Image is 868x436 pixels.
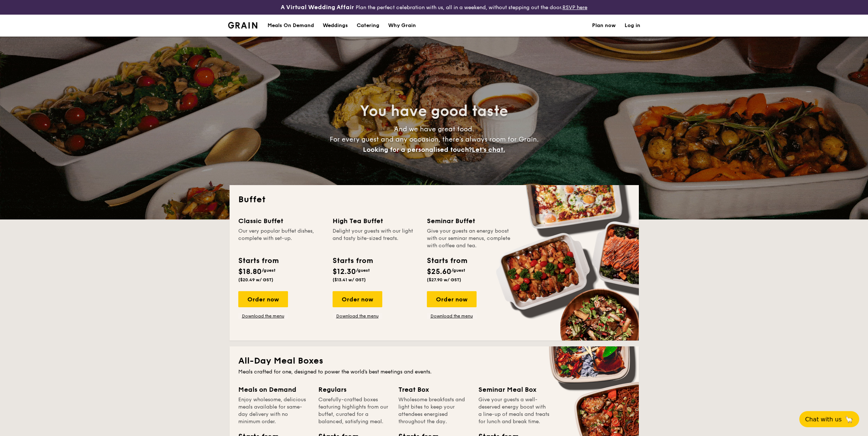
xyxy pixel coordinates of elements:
[356,268,370,273] span: /guest
[238,267,262,276] span: $18.80
[357,15,379,37] h1: Catering
[281,3,354,12] h4: A Virtual Wedding Affair
[333,291,382,307] div: Order now
[238,384,310,395] div: Meals on Demand
[333,267,356,276] span: $12.30
[427,291,477,307] div: Order now
[238,313,288,319] a: Download the menu
[845,415,853,424] span: 🦙
[427,216,512,226] div: Seminar Buffet
[333,277,366,282] span: ($13.41 w/ GST)
[384,15,420,37] a: Why Grain
[333,216,418,226] div: High Tea Buffet
[323,15,348,37] div: Weddings
[352,15,384,37] a: Catering
[398,384,470,395] div: Treat Box
[228,22,258,29] a: Logotype
[268,15,314,37] div: Meals On Demand
[238,396,310,425] div: Enjoy wholesome, delicious meals available for same-day delivery with no minimum order.
[238,291,288,307] div: Order now
[224,3,645,12] div: Plan the perfect celebration with us, all in a weekend, without stepping out the door.
[238,355,630,367] h2: All-Day Meal Boxes
[238,194,630,206] h2: Buffet
[238,216,324,226] div: Classic Buffet
[263,15,318,37] a: Meals On Demand
[318,15,352,37] a: Weddings
[472,146,505,154] span: Let's chat.
[805,416,842,423] span: Chat with us
[625,15,640,37] a: Log in
[333,228,418,249] div: Delight your guests with our light and tasty bite-sized treats.
[592,15,616,37] a: Plan now
[238,228,324,249] div: Our very popular buffet dishes, complete with set-up.
[228,22,258,29] img: Grain
[388,15,416,37] div: Why Grain
[562,4,587,11] a: RSVP here
[333,255,372,266] div: Starts from
[478,396,550,425] div: Give your guests a well-deserved energy boost with a line-up of meals and treats for lunch and br...
[427,267,451,276] span: $25.60
[333,313,382,319] a: Download the menu
[318,396,390,425] div: Carefully-crafted boxes featuring highlights from our buffet, curated for a balanced, satisfying ...
[451,268,465,273] span: /guest
[318,384,390,395] div: Regulars
[398,396,470,425] div: Wholesome breakfasts and light bites to keep your attendees energised throughout the day.
[427,313,477,319] a: Download the menu
[799,411,859,427] button: Chat with us🦙
[262,268,276,273] span: /guest
[427,228,512,249] div: Give your guests an energy boost with our seminar menus, complete with coffee and tea.
[238,277,273,282] span: ($20.49 w/ GST)
[238,368,630,376] div: Meals crafted for one, designed to power the world's best meetings and events.
[427,277,461,282] span: ($27.90 w/ GST)
[427,255,467,266] div: Starts from
[238,255,278,266] div: Starts from
[478,384,550,395] div: Seminar Meal Box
